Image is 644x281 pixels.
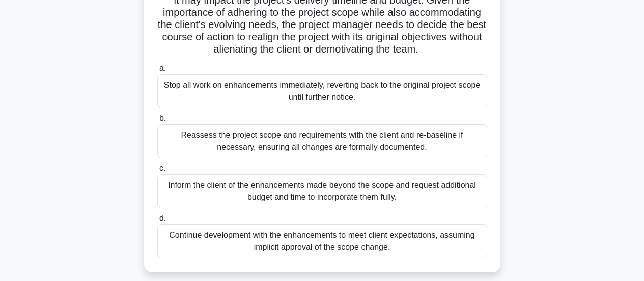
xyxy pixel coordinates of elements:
[157,124,487,158] div: Reassess the project scope and requirements with the client and re-baseline if necessary, ensurin...
[157,224,487,258] div: Continue development with the enhancements to meet client expectations, assuming implicit approva...
[159,164,165,172] span: c.
[159,64,166,72] span: a.
[157,174,487,208] div: Inform the client of the enhancements made beyond the scope and request additional budget and tim...
[159,214,166,222] span: d.
[157,74,487,108] div: Stop all work on enhancements immediately, reverting back to the original project scope until fur...
[159,114,166,122] span: b.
